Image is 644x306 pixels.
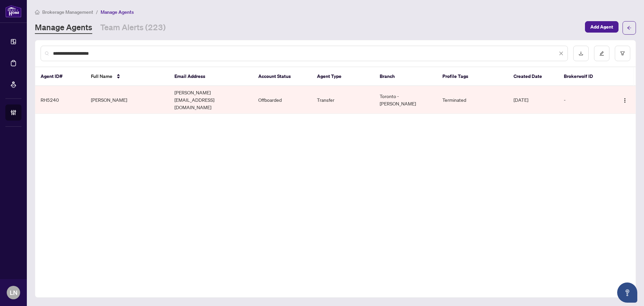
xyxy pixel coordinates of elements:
[615,46,630,61] button: filter
[573,46,589,61] button: download
[559,51,563,56] span: close
[101,9,134,15] span: Manage Agents
[579,51,583,56] span: download
[620,51,625,56] span: filter
[594,46,609,61] button: edit
[35,22,92,34] a: Manage Agents
[585,21,619,33] button: Add Agent
[590,21,613,32] span: Add Agent
[35,10,40,14] span: home
[558,86,609,114] td: -
[86,86,169,114] td: [PERSON_NAME]
[5,5,21,17] img: logo
[35,86,86,114] td: RH5240
[96,8,98,16] li: /
[620,94,630,105] button: Logo
[599,51,604,56] span: edit
[374,67,437,86] th: Branch
[312,67,374,86] th: Agent Type
[312,86,374,114] td: Transfer
[91,73,112,80] span: Full Name
[42,9,93,15] span: Brokerage Management
[86,67,169,86] th: Full Name
[169,67,253,86] th: Email Address
[100,22,166,34] a: Team Alerts (223)
[437,67,508,86] th: Profile Tags
[622,98,628,103] img: Logo
[169,86,253,114] td: [PERSON_NAME][EMAIL_ADDRESS][DOMAIN_NAME]
[10,288,17,297] span: LN
[508,67,558,86] th: Created Date
[253,86,312,114] td: Offboarded
[558,67,609,86] th: Brokerwolf ID
[374,86,437,114] td: Toronto - [PERSON_NAME]
[627,26,632,30] span: arrow-left
[437,86,508,114] td: Terminated
[35,67,86,86] th: Agent ID#
[253,67,312,86] th: Account Status
[508,86,558,114] td: [DATE]
[617,282,637,303] button: Open asap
